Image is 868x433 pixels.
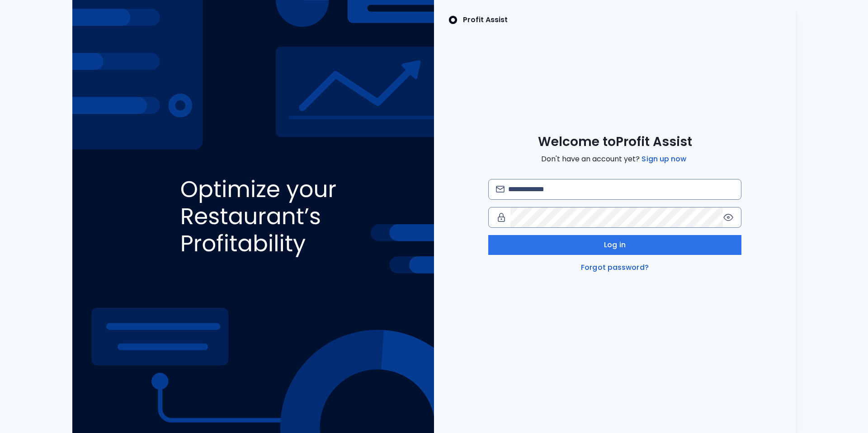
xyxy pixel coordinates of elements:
[448,14,458,25] img: SpotOn Logo
[640,154,688,165] a: Sign up now
[604,240,626,250] span: Log in
[496,186,505,193] img: email
[538,134,692,150] span: Welcome to Profit Assist
[579,262,651,273] a: Forgot password?
[541,154,688,165] span: Don't have an account yet?
[488,235,741,255] button: Log in
[463,14,508,25] p: Profit Assist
